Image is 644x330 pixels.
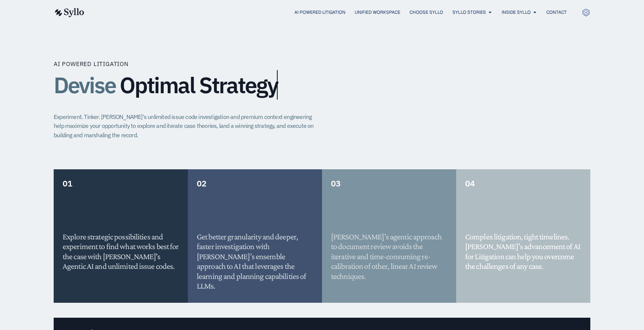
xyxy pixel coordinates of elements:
span: 02 [197,178,206,189]
p: Experiment. Tinker. [PERSON_NAME]'s unlimited issue code investigation and premium context engine... [54,112,320,140]
a: Contact [546,9,567,16]
a: Choose Syllo [410,9,443,16]
span: Optimal Strategy [120,73,278,97]
img: syllo [54,8,84,17]
span: 04 [465,178,475,189]
a: Unified Workspace [355,9,400,16]
nav: Menu [99,9,567,16]
span: 01 [63,178,72,189]
div: Menu Toggle [99,9,567,16]
h5: Explore strategic possibilities and experiment to find what works best for the case with [PERSON_... [63,232,179,271]
span: 03 [331,178,341,189]
a: AI Powered Litigation [294,9,345,16]
p: AI Powered Litigation [54,59,129,68]
a: Inside Syllo [502,9,531,16]
h5: [PERSON_NAME]’s agentic approach to document review avoids the iterative and time-consuming re-ca... [331,232,447,281]
h5: Complex litigation, tight timelines. [PERSON_NAME]’s advancement of AI for Litigation can help yo... [465,232,581,271]
h5: Get better granularity and deeper, faster investigation with [PERSON_NAME]’s ensemble approach to... [197,232,313,291]
a: Syllo Stories [452,9,486,16]
span: Devise [54,70,116,100]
